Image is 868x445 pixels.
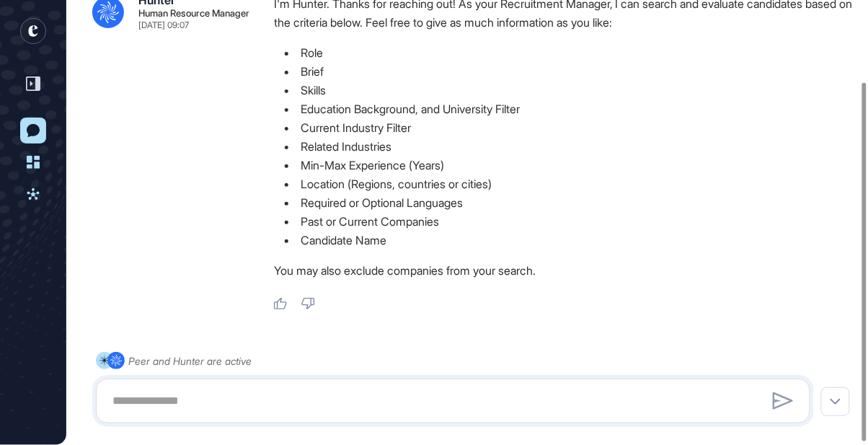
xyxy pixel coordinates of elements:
li: Min-Max Experience (Years) [274,156,854,175]
li: Education Background, and University Filter [274,100,854,118]
li: Location (Regions, countries or cities) [274,175,854,193]
li: Role [274,43,854,62]
li: Candidate Name [274,231,854,250]
li: Required or Optional Languages [274,193,854,212]
li: Skills [274,81,854,100]
li: Brief [274,62,854,81]
div: entrapeer-logo [20,18,46,44]
p: You may also exclude companies from your search. [274,261,854,280]
div: [DATE] 09:07 [138,21,189,30]
li: Related Industries [274,137,854,156]
li: Past or Current Companies [274,212,854,231]
div: Human Resource Manager [138,9,249,18]
li: Current Industry Filter [274,118,854,137]
div: Peer and Hunter are active [128,352,252,370]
